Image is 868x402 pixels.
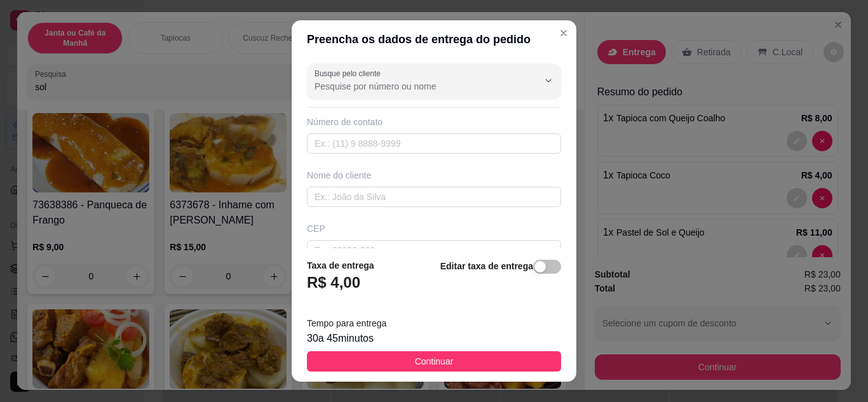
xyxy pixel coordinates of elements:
label: Busque pelo cliente [315,68,385,79]
header: Preencha os dados de entrega do pedido [292,20,576,58]
span: Tempo para entrega [307,318,386,328]
input: Busque pelo cliente [315,80,518,93]
div: Nome do cliente [307,169,561,182]
div: Número de contato [307,116,561,128]
input: Ex.: João da Silva [307,187,561,207]
strong: Editar taxa de entrega [440,261,533,271]
span: Continuar [415,354,454,368]
input: Ex.: 00000-000 [307,240,561,260]
button: Close [553,23,574,43]
div: 30 a 45 minutos [307,331,561,346]
button: Continuar [307,351,561,372]
div: CEP [307,222,561,235]
strong: Taxa de entrega [307,260,374,271]
h3: R$ 4,00 [307,272,360,293]
input: Ex.: (11) 9 8888-9999 [307,133,561,154]
button: Show suggestions [538,70,559,91]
